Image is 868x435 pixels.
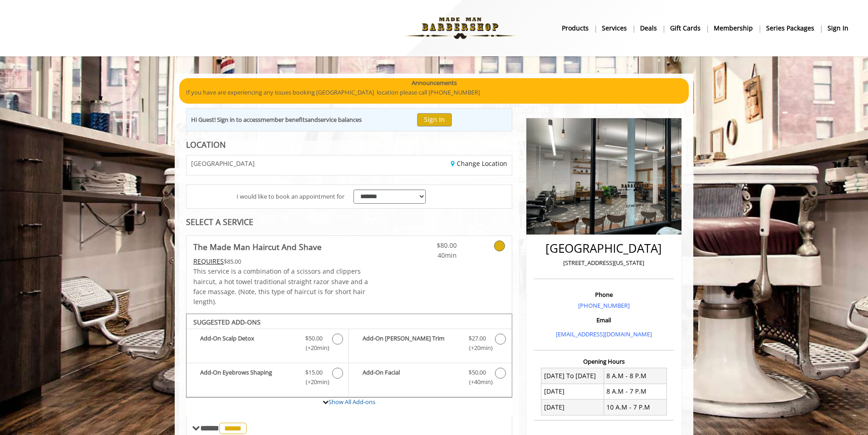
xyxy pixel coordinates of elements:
a: Gift cardsgift cards [664,21,707,35]
span: $50.00 [305,334,323,343]
div: $85.00 [193,256,376,266]
label: Add-On Facial [353,368,507,389]
div: SELECT A SERVICE [186,218,512,226]
img: Made Man Barbershop logo [398,3,523,53]
span: (+20min ) [301,377,328,387]
h3: Email [536,317,671,323]
div: Hi Guest! Sign in to access and [191,115,362,125]
b: LOCATION [186,139,226,150]
b: service balances [318,115,362,124]
a: [EMAIL_ADDRESS][DOMAIN_NAME] [556,330,652,338]
a: sign insign in [821,21,855,35]
span: $27.00 [469,334,486,343]
td: 8 A.M - 8 P.M [604,368,666,384]
span: $80.00 [403,240,457,250]
a: Change Location [451,159,507,168]
span: This service needs some Advance to be paid before we block your appointment [193,257,224,265]
a: Show All Add-ons [328,398,375,406]
a: [PHONE_NUMBER] [578,301,630,310]
td: [DATE] [541,384,604,399]
span: 40min [403,250,457,260]
button: Sign In [417,113,452,126]
span: $15.00 [305,368,323,377]
span: $50.00 [469,368,486,377]
b: Add-On Facial [363,368,459,387]
b: The Made Man Haircut And Shave [193,240,322,253]
label: Add-On Eyebrows Shaping [191,368,344,389]
a: ServicesServices [595,21,634,35]
td: 10 A.M - 7 P.M [604,400,666,415]
td: 8 A.M - 7 P.M [604,384,666,399]
b: products [562,23,589,33]
td: [DATE] To [DATE] [541,368,604,384]
span: I would like to book an appointment for [237,192,344,201]
p: This service is a combination of a scissors and clippers haircut, a hot towel traditional straigh... [193,266,376,307]
b: SUGGESTED ADD-ONS [193,318,261,326]
b: Add-On [PERSON_NAME] Trim [363,334,459,353]
b: Series packages [766,23,814,33]
td: [DATE] [541,400,604,415]
a: Series packagesSeries packages [760,21,821,35]
h2: [GEOGRAPHIC_DATA] [536,242,671,255]
span: [GEOGRAPHIC_DATA] [191,160,255,167]
h3: Opening Hours [534,358,674,365]
b: member benefits [261,115,308,124]
label: Add-On Beard Trim [353,334,507,355]
b: Add-On Eyebrows Shaping [200,368,296,387]
span: (+20min ) [301,343,328,353]
b: gift cards [670,23,701,33]
b: sign in [828,23,848,33]
span: (+40min ) [464,377,490,387]
p: [STREET_ADDRESS][US_STATE] [536,258,671,268]
b: Services [602,23,627,33]
b: Deals [640,23,657,33]
p: If you have are experiencing any issues booking [GEOGRAPHIC_DATA] location please call [PHONE_NUM... [186,88,682,97]
label: Add-On Scalp Detox [191,334,344,355]
a: DealsDeals [634,21,664,35]
span: (+20min ) [464,343,490,353]
h3: Phone [536,291,671,298]
b: Membership [714,23,753,33]
b: Announcements [412,78,457,88]
b: Add-On Scalp Detox [200,334,296,353]
div: The Made Man Haircut And Shave Add-onS [186,314,512,398]
a: Productsproducts [555,21,595,35]
a: MembershipMembership [707,21,760,35]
